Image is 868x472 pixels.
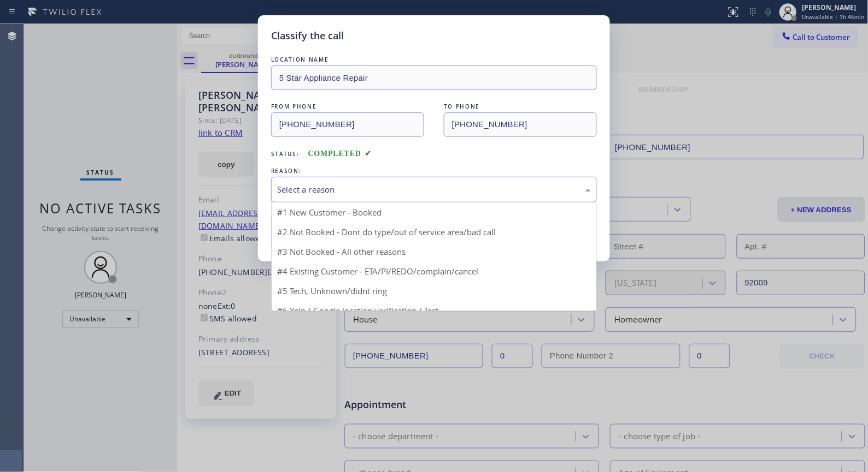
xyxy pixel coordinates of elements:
span: COMPLETED [308,150,372,158]
h5: Classify the call [271,28,344,43]
div: #3 Not Booked - All other reasons [272,242,596,261]
div: #4 Existing Customer - ETA/PI/REDO/complain/cancel [272,261,596,281]
div: Select a reason [277,183,591,196]
input: To phone [444,112,597,137]
div: FROM PHONE [271,101,424,112]
div: #2 Not Booked - Dont do type/out of service area/bad call [272,222,596,242]
div: TO PHONE [444,101,597,112]
div: #5 Tech, Unknown/didnt ring [272,281,596,301]
div: #1 New Customer - Booked [272,202,596,222]
div: LOCATION NAME [271,54,597,65]
div: #6 Yelp / Google location verification / Test [272,301,596,320]
span: Status: [271,150,300,158]
input: From phone [271,112,424,137]
div: REASON: [271,165,597,177]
